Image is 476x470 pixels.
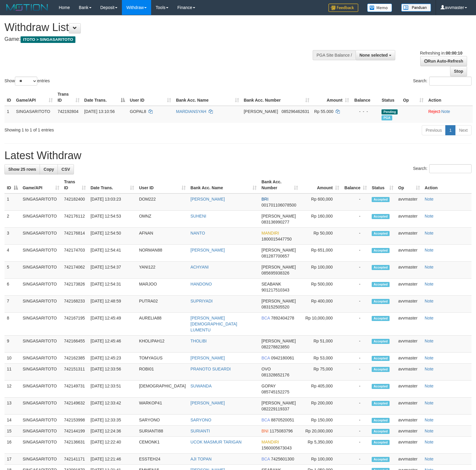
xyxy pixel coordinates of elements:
td: SINGASARITOTO [20,415,62,426]
td: 742144199 [62,426,88,437]
button: None selected [356,50,395,60]
a: Note [425,367,434,371]
td: Rp 20,000,000 [300,426,342,437]
th: Balance: activate to sort column ascending [342,176,369,193]
td: CEMONK1 [137,437,188,454]
a: Note [425,299,434,303]
a: 1 [445,125,455,135]
span: Copy 7425601300 to clipboard [271,457,294,461]
a: Reject [428,109,440,114]
span: Accepted [372,299,390,304]
img: panduan.png [401,4,431,12]
div: Showing 1 to 1 of 1 entries [4,125,194,133]
th: Op: activate to sort column ascending [401,89,426,106]
a: Note [425,316,434,320]
td: 742168233 [62,296,88,313]
th: Amount: activate to sort column ascending [312,89,351,106]
span: Copy 1800015447750 to clipboard [261,237,292,241]
td: Rp 50,000 [300,228,342,245]
td: avvmaster [396,398,422,415]
td: Rp 5,350,000 [300,437,342,454]
td: Rp 53,000 [300,353,342,364]
span: 742192804 [58,109,78,114]
td: - [342,211,369,228]
span: [PERSON_NAME] [244,109,278,114]
th: Game/API: activate to sort column ascending [14,89,55,106]
a: MARDIANSYAH [176,109,206,114]
th: ID: activate to sort column descending [4,176,20,193]
td: - [342,193,369,211]
th: Bank Acc. Name: activate to sort column ascending [188,176,259,193]
span: Accepted [372,356,390,361]
span: BCA [261,316,270,320]
a: SUPRIYADI [190,299,213,303]
td: [DATE] 12:21:46 [88,454,137,465]
span: Accepted [372,231,390,236]
a: Note [425,401,434,405]
span: Accepted [372,248,390,253]
td: AFNAN [137,228,188,245]
td: 742166455 [62,336,88,353]
span: MANDIRI [261,231,279,235]
a: Note [425,356,434,360]
td: 3 [4,228,20,245]
a: SUHENI [190,214,206,218]
td: avvmaster [396,313,422,336]
span: Copy 085296462631 to clipboard [281,109,309,114]
th: Bank Acc. Number: activate to sort column ascending [259,176,300,193]
td: - [342,437,369,454]
span: Copy [44,167,54,172]
span: Copy 081287700657 to clipboard [261,254,289,258]
a: [PERSON_NAME][DEMOGRAPHIC_DATA] LUMENTU [190,316,237,332]
td: SINGASARITOTO [20,313,62,336]
td: SURIANTI88 [137,426,188,437]
a: Note [425,197,434,201]
th: Trans ID: activate to sort column ascending [62,176,88,193]
span: BCA [261,418,270,422]
span: Show 25 rows [8,167,36,172]
td: 8 [4,313,20,336]
td: MARJOO [137,279,188,296]
td: SINGASARITOTO [20,454,62,465]
td: [DATE] 12:54:50 [88,228,137,245]
td: [DATE] 12:33:51 [88,381,137,398]
span: MANDIRI [261,440,279,444]
td: avvmaster [396,296,422,313]
td: 742141171 [62,454,88,465]
td: 1 [4,193,20,211]
span: [PERSON_NAME] [261,339,296,343]
td: SINGASARITOTO [20,211,62,228]
td: 742162385 [62,353,88,364]
td: 742176112 [62,211,88,228]
span: [PERSON_NAME] [261,401,296,405]
a: AJI TOPAN [190,457,212,461]
td: [DATE] 12:45:46 [88,336,137,353]
label: Show entries [4,77,50,86]
td: - [342,313,369,336]
td: avvmaster [396,454,422,465]
span: Copy 082229119337 to clipboard [261,407,289,411]
span: SEABANK [261,282,281,286]
td: 742153998 [62,415,88,426]
span: Copy 081328652176 to clipboard [261,373,289,377]
select: Showentries [15,77,37,86]
td: - [342,415,369,426]
span: BNI [261,429,268,433]
th: Action [426,89,473,106]
td: SINGASARITOTO [20,398,62,415]
input: Search: [429,77,472,86]
span: Accepted [372,265,390,270]
span: OVO [261,367,271,371]
td: - [342,262,369,279]
td: SINGASARITOTO [20,364,62,381]
span: Accepted [372,440,390,445]
td: 2 [4,211,20,228]
a: UCOK MASMUR TARIGAN [190,440,241,444]
td: PUTRA02 [137,296,188,313]
td: Rp 400,000 [300,296,342,313]
span: Accepted [372,214,390,219]
a: THOLIBI [190,339,207,343]
a: Note [425,384,434,388]
td: Rp 405,000 [300,381,342,398]
td: Rp 100,000 [300,262,342,279]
